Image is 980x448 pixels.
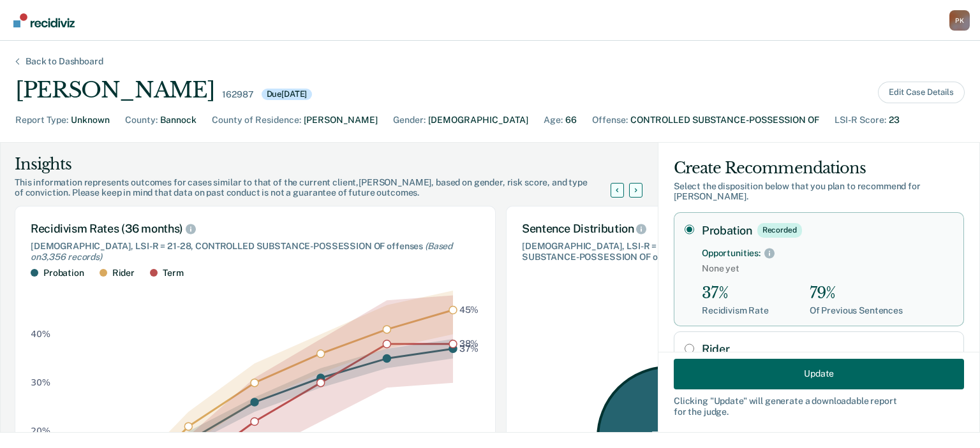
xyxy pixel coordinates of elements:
[889,113,900,127] div: 23
[459,305,479,354] g: text
[212,113,301,127] div: County of Residence :
[304,113,378,127] div: [PERSON_NAME]
[163,268,183,278] div: Term
[71,113,110,127] div: Unknown
[702,284,769,303] div: 37%
[112,268,135,278] div: Rider
[459,343,479,354] text: 37%
[702,305,769,316] div: Recidivism Rate
[810,305,903,316] div: Of Previous Sentences
[522,222,798,236] div: Sentence Distribution
[949,10,970,31] div: P K
[949,10,970,31] button: Profile dropdown button
[674,181,964,203] div: Select the disposition below that you plan to recommend for [PERSON_NAME] .
[15,77,214,103] div: [PERSON_NAME]
[630,113,819,127] div: CONTROLLED SUBSTANCE-POSSESSION OF
[262,89,313,100] div: Due [DATE]
[15,177,626,199] div: This information represents outcomes for cases similar to that of the current client, [PERSON_NAM...
[15,154,626,175] div: Insights
[702,223,953,237] label: Probation
[15,113,68,127] div: Report Type :
[522,241,798,263] div: [DEMOGRAPHIC_DATA], LSI-R = 21-28, CONTROLLED SUBSTANCE-POSSESSION OF offenses
[757,223,802,237] div: Recorded
[459,305,479,315] text: 45%
[222,89,253,100] div: 162987
[702,263,953,274] span: None yet
[674,395,964,417] div: Clicking " Update " will generate a downloadable report for the judge.
[31,241,480,263] div: [DEMOGRAPHIC_DATA], LSI-R = 21-28, CONTROLLED SUBSTANCE-POSSESSION OF offenses
[565,113,577,127] div: 66
[674,158,964,178] div: Create Recommendations
[702,248,761,259] div: Opportunities:
[10,56,119,67] div: Back to Dashboard
[835,113,886,127] div: LSI-R Score :
[31,426,50,437] text: 20%
[592,113,628,127] div: Offense :
[674,358,964,389] button: Update
[31,329,50,339] text: 40%
[125,113,158,127] div: County :
[810,284,903,303] div: 79%
[31,378,50,388] text: 30%
[13,13,75,27] img: Recidiviz
[31,241,452,262] span: (Based on 3,356 records )
[393,113,426,127] div: Gender :
[43,268,84,278] div: Probation
[702,342,953,356] label: Rider
[160,113,197,127] div: Bannock
[878,82,965,103] button: Edit Case Details
[459,339,479,349] text: 38%
[31,222,480,236] div: Recidivism Rates (36 months)
[428,113,528,127] div: [DEMOGRAPHIC_DATA]
[544,113,563,127] div: Age :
